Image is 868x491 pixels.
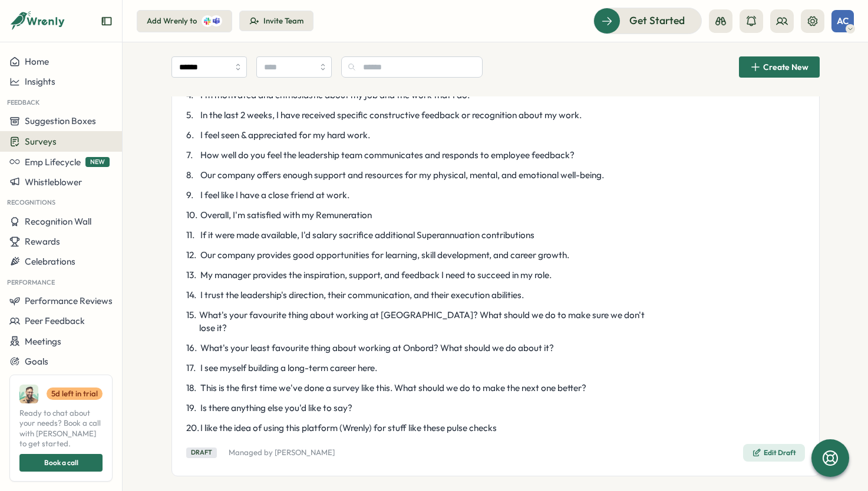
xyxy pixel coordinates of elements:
[186,362,198,375] span: 17 .
[186,169,198,182] span: 8 .
[186,189,198,202] span: 9 .
[25,295,113,306] span: Performance Reviews
[831,10,854,32] button: AC
[229,447,335,458] p: Managed by
[25,256,75,267] span: Celebrations
[25,315,85,326] span: Peer Feedback
[200,269,552,282] span: My manager provides the inspiration, support, and feedback I need to succeed in my role.
[19,385,38,403] img: Ali Khan
[263,16,303,26] div: Invite Team
[186,149,198,162] span: 7 .
[752,448,796,457] div: Edit Draft
[186,342,198,355] span: 16 .
[239,11,313,32] button: Invite Team
[147,16,197,26] div: Add Wrenly to
[763,63,808,71] span: Create New
[200,129,370,142] span: I feel seen & appreciated for my hard work.
[200,362,377,375] span: I see myself building a long-term career here.
[186,129,198,142] span: 6 .
[186,447,217,457] div: Draft
[186,209,198,222] span: 10 .
[19,454,103,472] button: Book a call
[186,269,198,282] span: 13 .
[186,422,198,435] span: 20 .
[186,402,198,415] span: 19 .
[25,216,91,227] span: Recognition Wall
[25,115,96,126] span: Suggestion Boxes
[200,422,497,435] span: I like the idea of using this platform (Wrenly) for stuff like these pulse checks
[200,109,582,122] span: In the last 2 weeks, I have received specific constructive feedback or recognition about my work.
[200,249,569,262] span: Our company provides good opportunities for learning, skill development, and career growth.
[25,236,60,247] span: Rewards
[186,229,198,242] span: 11 .
[200,342,554,355] span: What's your least favourite thing about working at Onbord? What should we do about it?
[200,289,524,302] span: I trust the leadership's direction, their communication, and their execution abilities.
[186,382,198,395] span: 18 .
[101,15,113,27] button: Expand sidebar
[743,444,805,462] button: Edit Draft
[47,388,103,400] a: 5d left in trial
[25,336,61,347] span: Meetings
[186,249,198,262] span: 12 .
[200,149,575,162] span: How well do you feel the leadership team communicates and responds to employee feedback?
[200,402,352,415] span: Is there anything else you'd like to say?
[200,229,534,242] span: If it were made available, I'd salary sacrifice additional Superannuation contributions
[25,56,49,67] span: Home
[85,157,110,167] span: NEW
[25,176,82,188] span: Whistleblower
[186,109,198,122] span: 5 .
[200,209,372,222] span: Overall, I'm satisfied with my Remuneration
[739,56,820,78] button: Create New
[593,8,702,34] button: Get Started
[19,408,103,449] span: Ready to chat about your needs? Book a call with [PERSON_NAME] to get started.
[629,13,685,28] span: Get Started
[186,289,198,302] span: 14 .
[200,189,349,202] span: I feel like I have a close friend at work.
[275,447,335,457] a: [PERSON_NAME]
[199,309,650,335] span: What's your favourite thing about working at [GEOGRAPHIC_DATA]? What should we do to make sure we...
[137,10,232,32] button: Add Wrenly to
[25,356,48,367] span: Goals
[200,169,604,182] span: Our company offers enough support and resources for my physical, mental, and emotional well-being.
[25,76,55,87] span: Insights
[44,455,78,471] span: Book a call
[186,309,197,335] span: 15 .
[837,16,849,26] span: AC
[25,156,81,168] span: Emp Lifecycle
[200,382,586,395] span: This is the first time we've done a survey like this. What should we do to make the next one better?
[25,136,57,147] span: Surveys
